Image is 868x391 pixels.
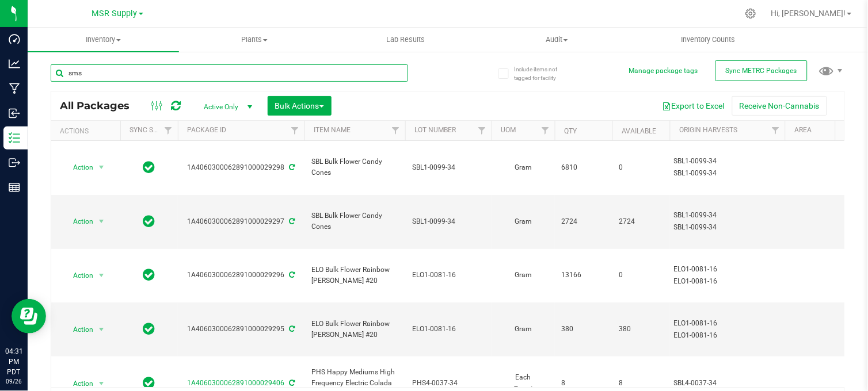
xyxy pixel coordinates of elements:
[771,9,846,18] span: Hi, [PERSON_NAME]!
[143,159,155,175] span: In Sync
[314,126,351,134] a: Item Name
[330,28,482,52] a: Lab Results
[9,132,20,144] inline-svg: Inventory
[180,34,330,45] span: Plants
[412,324,485,335] span: ELO1-0081-16
[715,60,808,81] button: Sync METRC Packages
[498,324,548,335] span: Gram
[9,58,20,70] inline-svg: Analytics
[159,121,178,140] a: Filter
[94,159,109,175] span: select
[619,378,663,389] span: 8
[176,270,306,281] div: 1A4060300062891000029296
[28,28,179,52] a: Inventory
[176,216,306,227] div: 1A4060300062891000029297
[60,99,141,112] span: All Packages
[9,33,20,45] inline-svg: Dashboard
[94,213,109,229] span: select
[5,377,22,386] p: 09/26
[619,216,663,227] span: 2724
[63,321,94,338] span: Action
[9,182,20,193] inline-svg: Reports
[275,101,324,110] span: Bulk Actions
[666,34,751,45] span: Inventory Counts
[732,96,827,116] button: Receive Non-Cannabis
[176,324,306,335] div: 1A4060300062891000029295
[482,34,632,45] span: Audit
[562,162,606,173] span: 6810
[629,66,698,76] button: Manage package tags
[674,168,782,179] div: Value 2: SBL1-0099-34
[498,216,548,227] span: Gram
[188,379,285,387] a: 1A4060300062891000029406
[498,270,548,281] span: Gram
[744,8,758,19] div: Manage settings
[481,28,633,52] a: Audit
[536,121,555,140] a: Filter
[674,318,782,329] div: Value 1: ELO1-0081-16
[130,126,174,134] a: Sync Status
[371,34,440,45] span: Lab Results
[562,378,606,389] span: 8
[63,159,94,175] span: Action
[143,375,155,391] span: In Sync
[619,270,663,281] span: 0
[674,378,782,389] div: Value 1: SBL4-0037-34
[94,267,109,283] span: select
[514,65,572,82] span: Include items not tagged for facility
[9,83,20,94] inline-svg: Manufacturing
[501,126,516,134] a: UOM
[619,324,663,335] span: 380
[562,216,606,227] span: 2724
[9,157,20,168] inline-svg: Outbound
[268,96,332,116] button: Bulk Actions
[143,321,155,337] span: In Sync
[143,213,155,229] span: In Sync
[726,67,797,75] span: Sync METRC Packages
[288,271,295,279] span: Sync from Compliance System
[674,222,782,233] div: Value 2: SBL1-0099-34
[412,216,485,227] span: SBL1-0099-34
[63,213,94,229] span: Action
[473,121,492,140] a: Filter
[386,121,405,140] a: Filter
[5,346,22,377] p: 04:31 PM PDT
[288,217,295,225] span: Sync from Compliance System
[412,162,485,173] span: SBL1-0099-34
[311,210,398,232] span: SBL Bulk Flower Candy Cones
[674,264,782,275] div: Value 1: ELO1-0081-16
[288,163,295,171] span: Sync from Compliance System
[28,34,179,45] span: Inventory
[60,127,116,135] div: Actions
[414,126,456,134] a: Lot Number
[311,156,398,178] span: SBL Bulk Flower Candy Cones
[311,319,398,340] span: ELO Bulk Flower Rainbow [PERSON_NAME] #20
[412,378,485,389] span: PHS4-0037-34
[562,324,606,335] span: 380
[12,299,46,333] iframe: Resource center
[633,28,784,52] a: Inventory Counts
[498,162,548,173] span: Gram
[655,96,732,116] button: Export to Excel
[143,267,155,283] span: In Sync
[412,270,485,281] span: ELO1-0081-16
[674,156,782,167] div: Value 1: SBL1-0099-34
[674,210,782,221] div: Value 1: SBL1-0099-34
[564,127,577,135] a: Qty
[619,162,663,173] span: 0
[285,121,304,140] a: Filter
[51,64,408,82] input: Search Package ID, Item Name, SKU, Lot or Part Number...
[92,9,138,18] span: MSR Supply
[94,321,109,338] span: select
[674,330,782,341] div: Value 2: ELO1-0081-16
[766,121,785,140] a: Filter
[179,28,330,52] a: Plants
[288,379,295,387] span: Sync from Compliance System
[176,162,306,173] div: 1A4060300062891000029298
[622,127,656,135] a: Available
[288,325,295,333] span: Sync from Compliance System
[63,267,94,283] span: Action
[674,276,782,287] div: Value 2: ELO1-0081-16
[9,108,20,119] inline-svg: Inbound
[187,126,226,134] a: Package ID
